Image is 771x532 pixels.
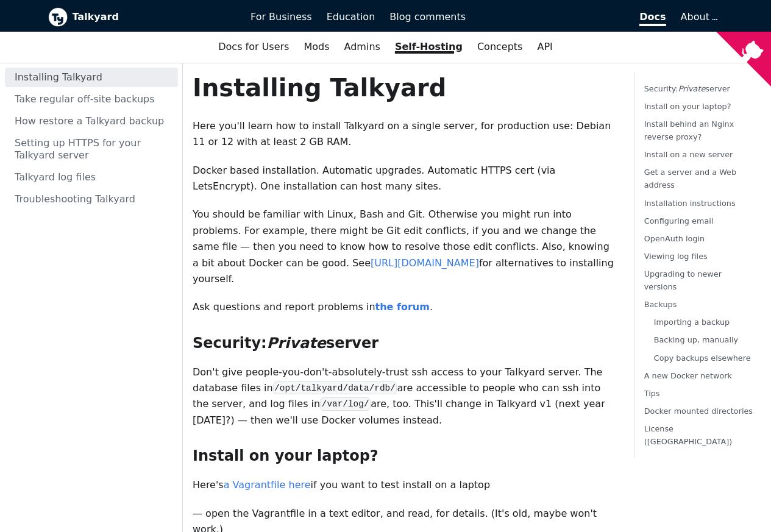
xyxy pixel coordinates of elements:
a: How restore a Talkyard backup [5,112,178,131]
a: API [530,37,560,57]
a: Tips [644,389,660,398]
h3: Install on your laptop? [193,447,614,465]
a: Configuring email [644,216,714,225]
a: Setting up HTTPS for your Talkyard server [5,133,178,165]
code: /opt/talkyard/data/rdb/ [273,381,397,394]
a: Troubleshooting Talkyard [5,190,178,209]
a: Docs for Users [211,37,296,57]
a: Get a server and a Web address [644,168,736,190]
p: Ask questions and report problems in . [193,299,614,315]
a: Install on your laptop? [644,102,731,111]
a: Education [319,7,383,27]
a: OpenAuth login [644,234,705,243]
a: Installing Talkyard [5,68,178,87]
h3: Security: server [193,334,614,352]
span: Docs [639,11,666,26]
b: Talkyard [73,9,234,25]
a: Security:Privateserver [644,84,730,93]
p: Here you'll learn how to install Talkyard on a single server, for production use: Debian 11 or 12... [193,118,614,151]
code: /var/log/ [320,397,371,410]
p: Here's if you want to test install on a laptop [193,477,614,493]
a: Viewing log files [644,252,708,261]
a: the forum [375,301,430,313]
a: A new Docker network [644,371,732,380]
a: Backing up, manually [654,336,738,345]
a: Installation instructions [644,199,736,208]
h1: Installing Talkyard [193,73,614,103]
a: Blog comments [382,7,473,27]
a: Docs [473,7,673,27]
a: Importing a backup [654,318,730,327]
span: Blog comments [389,11,466,23]
a: Talkyard logoTalkyard [48,7,234,27]
a: a Vagrantfile here [224,479,311,491]
a: Admins [337,37,388,57]
a: Copy backups elsewhere [654,353,751,363]
a: Self-Hosting [388,37,470,57]
a: Upgrading to newer versions [644,269,722,291]
span: For Business [250,11,312,23]
a: For Business [243,7,319,27]
a: Install on a new server [644,150,733,159]
a: About [681,11,716,23]
a: Backups [644,300,677,309]
a: Docker mounted directories [644,406,753,416]
a: Mods [296,37,336,57]
a: Concepts [470,37,530,57]
a: [URL][DOMAIN_NAME] [371,257,479,269]
a: Talkyard log files [5,168,178,187]
a: Take regular off-site backups [5,90,178,109]
a: Install behind an Nginx reverse proxy? [644,119,734,141]
p: You should be familiar with Linux, Bash and Git. Otherwise you might run into problems. For examp... [193,207,614,287]
a: License ([GEOGRAPHIC_DATA]) [644,424,733,446]
img: Talkyard logo [48,7,68,27]
p: Docker based installation. Automatic upgrades. Automatic HTTPS cert (via LetsEncrypt). One instal... [193,163,614,195]
p: Don't give people-you-don't-absolutely-trust ssh access to your Talkyard server. The database fil... [193,364,614,429]
span: Education [327,11,375,23]
em: Private [678,84,706,93]
em: Private [267,335,326,352]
